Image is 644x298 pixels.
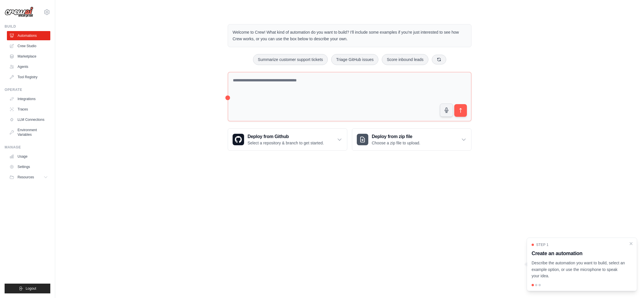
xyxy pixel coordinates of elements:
[26,286,36,291] span: Logout
[5,87,50,92] div: Operate
[536,242,549,247] span: Step 1
[5,24,50,29] div: Build
[7,162,50,171] a: Settings
[248,140,324,146] p: Select a repository & branch to get started.
[7,41,50,51] a: Crew Studio
[331,54,378,65] button: Triage GitHub issues
[7,72,50,82] a: Tool Registry
[372,133,420,140] h3: Deploy from zip file
[5,284,50,293] button: Logout
[7,105,50,114] a: Traces
[615,270,644,298] iframe: Chat Widget
[233,29,467,42] p: Welcome to Crew! What kind of automation do you want to build? I'll include some examples if you'...
[382,54,428,65] button: Score inbound leads
[248,133,324,140] h3: Deploy from Github
[7,62,50,71] a: Agents
[7,152,50,161] a: Usage
[7,115,50,124] a: LLM Connections
[7,173,50,182] button: Resources
[629,241,633,246] button: Close walkthrough
[7,31,50,40] a: Automations
[18,175,34,179] span: Resources
[253,54,328,65] button: Summarize customer support tickets
[7,125,50,139] a: Environment Variables
[7,52,50,61] a: Marketplace
[532,249,625,257] h3: Create an automation
[532,260,625,279] p: Describe the automation you want to build, select an example option, or use the microphone to spe...
[5,7,33,18] img: Logo
[372,140,420,146] p: Choose a zip file to upload.
[7,94,50,104] a: Integrations
[5,145,50,150] div: Manage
